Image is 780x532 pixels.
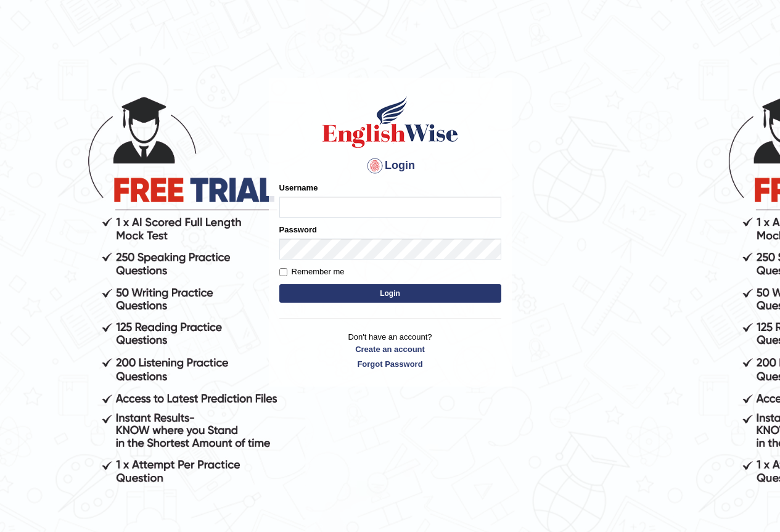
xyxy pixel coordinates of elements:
[279,343,501,355] a: Create an account
[320,94,461,150] img: Logo of English Wise sign in for intelligent practice with AI
[279,358,501,370] a: Forgot Password
[279,266,345,278] label: Remember me
[279,331,501,369] p: Don't have an account?
[279,268,287,276] input: Remember me
[279,182,318,194] label: Username
[279,284,501,303] button: Login
[279,224,317,235] label: Password
[279,156,501,176] h4: Login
